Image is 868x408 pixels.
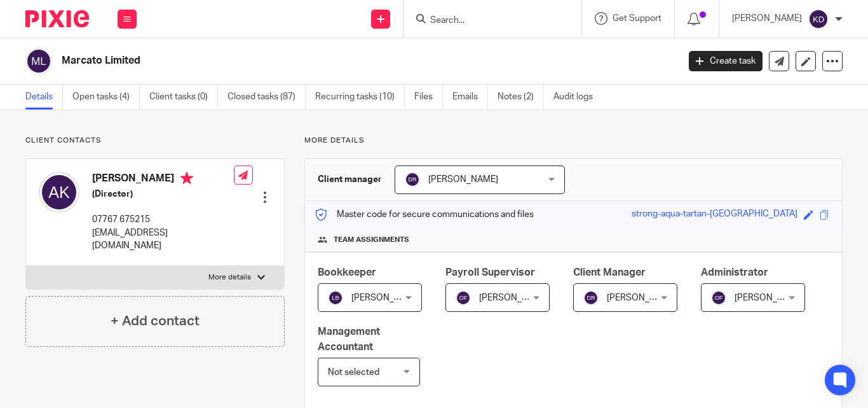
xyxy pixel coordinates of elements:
a: Create task [689,51,763,71]
span: Not selected [328,368,379,377]
span: Payroll Supervisor [445,267,535,278]
a: Client tasks (0) [149,85,218,109]
a: Details [25,85,63,109]
span: Management Accountant [318,327,380,351]
img: svg%3E [25,48,52,74]
span: Team assignments [334,235,409,245]
span: [PERSON_NAME] [351,293,421,302]
p: More details [304,136,843,146]
span: [PERSON_NAME] [428,175,498,184]
h2: Marcato Limited [62,54,548,67]
p: 07767 675215 [92,213,234,226]
i: Primary [180,172,193,185]
h3: Client manager [318,173,382,186]
a: Emails [452,85,488,109]
p: Client contacts [25,136,285,146]
span: Administrator [701,267,768,278]
p: More details [208,272,251,283]
a: Recurring tasks (10) [315,85,405,109]
img: svg%3E [328,290,343,306]
img: svg%3E [456,290,471,306]
p: Master code for secure communications and files [315,208,534,221]
span: [PERSON_NAME] [479,293,549,302]
img: Pixie [25,10,89,27]
span: Bookkeeper [318,267,376,278]
span: [PERSON_NAME] [735,293,804,302]
span: [PERSON_NAME] [607,293,677,302]
input: Search [429,15,543,27]
p: [PERSON_NAME] [732,12,802,25]
h4: [PERSON_NAME] [92,172,234,188]
img: svg%3E [405,172,420,187]
h5: (Director) [92,188,234,200]
p: [EMAIL_ADDRESS][DOMAIN_NAME] [92,227,234,253]
a: Open tasks (4) [72,85,140,109]
a: Audit logs [553,85,602,109]
img: svg%3E [583,290,599,306]
img: svg%3E [39,172,79,213]
a: Notes (2) [498,85,544,109]
img: svg%3E [808,9,829,29]
span: Client Manager [573,267,646,278]
span: Get Support [613,14,661,23]
a: Files [414,85,443,109]
div: strong-aqua-tartan-[GEOGRAPHIC_DATA] [632,208,797,222]
a: Closed tasks (87) [227,85,306,109]
img: svg%3E [711,290,726,306]
h4: + Add contact [111,311,200,331]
